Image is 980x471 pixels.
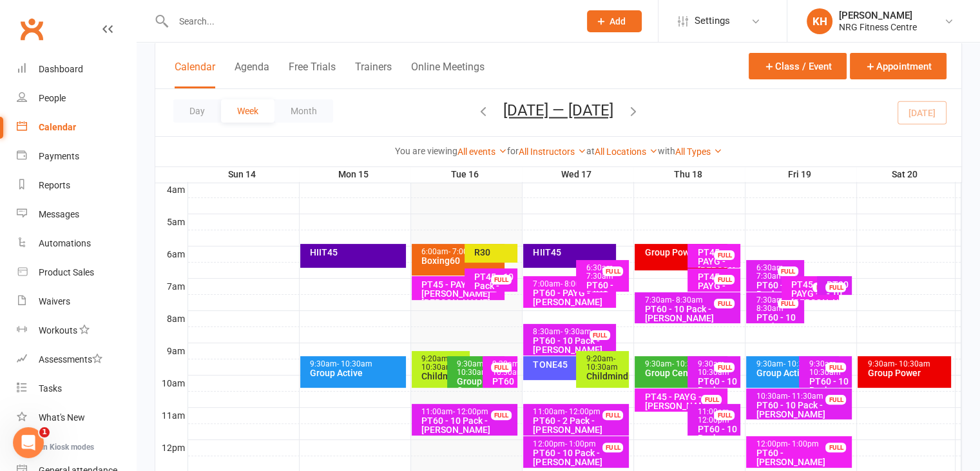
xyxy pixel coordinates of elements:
[714,410,735,420] div: FULL
[825,443,846,452] div: FULL
[17,113,136,142] a: Calendar
[456,360,502,377] div: 9:30am
[532,440,626,448] div: 12:00pm
[697,407,731,425] span: - 12:00pm
[714,363,735,372] div: FULL
[602,410,623,420] div: FULL
[39,122,76,132] div: Calendar
[39,427,50,437] span: 1
[155,246,187,262] th: 6am
[532,408,626,416] div: 11:00am
[39,151,79,161] div: Payments
[697,248,738,275] div: PT45 - PAYG - [PERSON_NAME]
[519,146,586,157] a: All Instructors
[421,256,502,265] div: Boxing60
[395,146,457,156] strong: You are viewing
[602,443,623,452] div: FULL
[825,395,846,405] div: FULL
[421,372,466,381] div: Childminding
[791,280,836,316] div: PT45 - PAYG - [PERSON_NAME] [PERSON_NAME]
[839,10,917,21] div: [PERSON_NAME]
[503,101,613,119] button: [DATE] — [DATE]
[309,248,403,257] div: HIIT45
[644,368,725,377] div: Group Centergy
[658,146,675,156] strong: with
[39,296,70,306] div: Waivers
[697,408,738,425] div: 11:00am
[421,248,502,256] div: 6:00am
[826,280,850,325] div: PT30 - 10 Pack - [PERSON_NAME]
[39,267,94,277] div: Product Sales
[309,368,403,377] div: Group Active
[586,146,595,156] strong: at
[289,61,336,88] button: Free Trials
[585,281,626,308] div: PT60 - PAYG - [PERSON_NAME]
[585,372,626,381] div: Childminding
[309,360,403,368] div: 9:30am
[39,383,62,394] div: Tasks
[532,328,613,336] div: 8:30am
[17,84,136,113] a: People
[532,360,613,369] div: TONE45
[867,360,948,368] div: 9:30am
[453,407,488,416] span: - 12:00pm
[492,377,515,404] div: PT60 - [PERSON_NAME]
[560,279,591,288] span: - 8:00am
[812,283,833,292] div: FULL
[610,16,626,26] span: Add
[756,263,785,281] span: - 7:30am
[697,359,729,377] span: - 10:30am
[586,263,615,281] span: - 7:30am
[17,229,136,258] a: Automations
[809,359,840,377] span: - 10:30am
[421,408,515,416] div: 11:00am
[532,280,613,288] div: 7:00am
[492,360,515,377] div: 9:30am
[560,327,591,336] span: - 9:30am
[714,299,735,308] div: FULL
[644,248,725,257] div: Group Power (50)
[695,6,730,35] span: Settings
[564,407,600,416] span: - 12:00pm
[755,401,849,419] div: PT60 - 10 Pack - [PERSON_NAME]
[235,61,269,88] button: Agenda
[756,296,785,313] span: - 8:30am
[585,264,626,281] div: 6:30am
[411,61,485,88] button: Online Meetings
[755,368,836,377] div: Group Active
[825,283,846,292] div: FULL
[671,359,707,368] span: - 10:30am
[807,8,832,34] div: KH
[590,330,610,340] div: FULL
[675,146,722,157] a: All Types
[839,21,917,33] div: NRG Fitness Centre
[175,61,215,88] button: Calendar
[299,166,410,183] th: Mon 15
[595,146,658,157] a: All Locations
[755,448,849,466] div: PT60 - [PERSON_NAME]
[155,310,187,326] th: 8am
[474,248,515,257] div: R30
[755,392,849,401] div: 10:30am
[602,266,623,276] div: FULL
[17,316,136,345] a: Workouts
[17,374,136,403] a: Tasks
[155,375,187,391] th: 10am
[532,336,613,354] div: PT60 - 10 Pack - [PERSON_NAME]
[755,440,849,448] div: 12:00pm
[221,99,274,123] button: Week
[783,359,818,368] span: - 10:30am
[39,238,91,248] div: Automations
[421,280,502,307] div: PT45 - PAYG - [PERSON_NAME] [PERSON_NAME]
[155,181,187,197] th: 4am
[39,325,77,336] div: Workouts
[808,360,849,377] div: 9:30am
[532,288,613,306] div: PT60 - PAYG - [PERSON_NAME]
[491,363,512,372] div: FULL
[894,359,930,368] span: - 10:30am
[17,142,136,171] a: Payments
[457,146,507,157] a: All events
[39,93,66,103] div: People
[778,266,798,276] div: FULL
[421,355,466,372] div: 9:20am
